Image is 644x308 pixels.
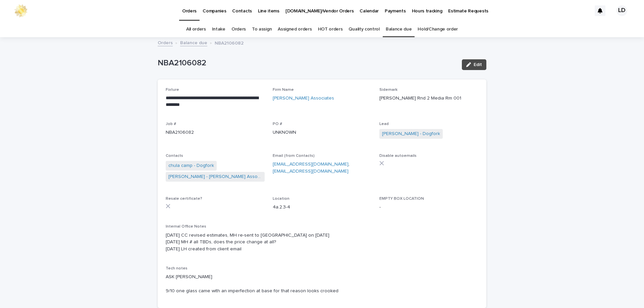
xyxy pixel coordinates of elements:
span: Sidemark [379,88,397,92]
span: Resale certificate? [166,197,202,201]
a: [PERSON_NAME] - [PERSON_NAME] Associates [168,173,262,180]
p: - [379,204,478,211]
a: [PERSON_NAME] Associates [273,95,334,102]
a: chula camp - Dogfork [168,162,214,169]
span: Lead [379,122,389,126]
p: ASK [PERSON_NAME] 9/10 one glass came with an imperfection at base for that reason looks crooked [166,273,478,294]
span: Email (from Contacts) [273,154,315,158]
span: Tech notes [166,266,187,270]
span: Job # [166,122,176,126]
a: Hold/Change order [418,21,458,37]
a: [PERSON_NAME] - Dogfork [382,130,440,137]
span: Disable autoemails [379,154,417,158]
span: Internal Office Notes [166,225,206,229]
a: Orders [231,21,246,37]
a: Assigned orders [278,21,312,37]
a: To assign [252,21,272,37]
a: HOT orders [318,21,343,37]
p: NBA2106082 [215,39,244,46]
p: UNKNOWN [273,129,372,136]
a: Intake [212,21,225,37]
span: PO # [273,122,282,126]
a: Orders [158,39,173,46]
div: LD [616,5,627,16]
a: [EMAIL_ADDRESS][DOMAIN_NAME] [273,162,348,167]
span: Contacts [166,154,183,158]
span: Firm Name [273,88,294,92]
span: Edit [474,62,482,67]
p: 4a.2.3-4 [273,204,372,211]
a: All orders [186,21,206,37]
a: Balance due [180,39,207,46]
p: NBA2106082 [158,58,457,68]
span: Location [273,197,289,201]
span: EMPTY BOX LOCATION [379,197,424,201]
p: , [273,161,372,175]
a: Quality control [348,21,379,37]
img: 0ffKfDbyRa2Iv8hnaAqg [13,4,28,17]
span: Fixture [166,88,179,92]
a: [EMAIL_ADDRESS][DOMAIN_NAME] [273,169,348,174]
button: Edit [462,59,486,70]
a: Balance due [386,21,412,37]
p: [PERSON_NAME] Rnd 2 Media Rm 001 [379,95,478,102]
p: NBA2106082 [166,129,265,136]
p: [DATE] CC revised estimates, MH re-sent to [GEOGRAPHIC_DATA] on [DATE] [DATE] MH # all TBDs, does... [166,232,478,253]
